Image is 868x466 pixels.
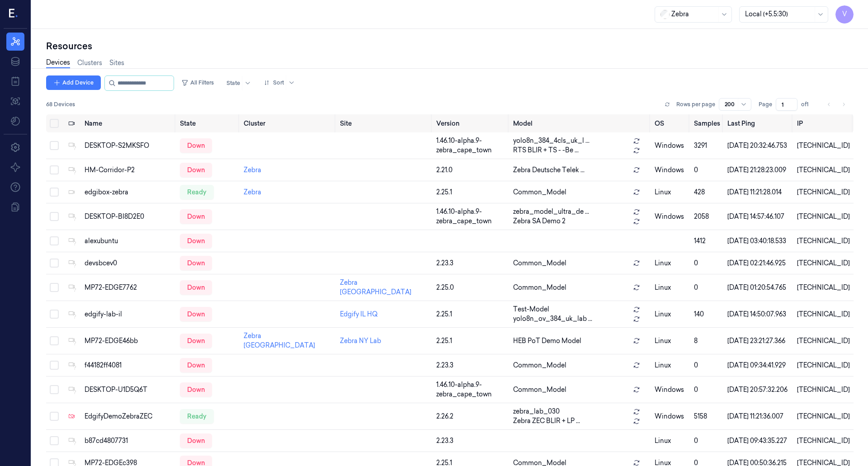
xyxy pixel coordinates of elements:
th: Site [336,114,433,132]
div: 140 [694,310,720,319]
div: [DATE] 23:21:27.366 [727,336,790,346]
div: down [180,234,212,248]
div: 0 [694,165,720,175]
button: V [835,5,854,24]
div: down [180,138,212,153]
p: linux [655,361,687,370]
span: HEB PoT Demo Model [513,336,581,346]
span: zebra_model_ultra_de ... [513,207,589,217]
div: [TECHNICAL_ID] [797,310,850,319]
button: Select row [50,310,59,319]
div: DESKTOP-BI8D2E0 [85,212,173,221]
div: 2.26.2 [436,412,506,421]
div: edgibox-zebra [85,188,173,197]
p: windows [655,165,687,175]
a: Edgify IL HQ [340,310,377,318]
div: [DATE] 14:50:07.963 [727,310,790,319]
p: linux [655,283,687,292]
div: 8 [694,336,720,346]
span: Common_Model [513,188,566,197]
div: [TECHNICAL_ID] [797,436,850,446]
button: Select all [50,119,59,128]
a: Zebra [GEOGRAPHIC_DATA] [340,278,411,296]
a: Sites [109,58,124,68]
div: alexubuntu [85,236,173,246]
div: 0 [694,259,720,268]
div: down [180,256,212,270]
button: Select row [50,259,59,268]
th: OS [651,114,690,132]
div: DESKTOP-S2MKSFO [85,141,173,151]
div: [DATE] 20:57:32.206 [727,385,790,395]
th: Samples [690,114,724,132]
div: b87cd4807731 [85,436,173,446]
th: Version [433,114,509,132]
div: [TECHNICAL_ID] [797,165,850,175]
a: Zebra [244,188,261,196]
button: Select row [50,141,59,150]
span: zebra_lab_030 [513,407,560,416]
div: [TECHNICAL_ID] [797,336,850,346]
div: HM-Corridor-P2 [85,165,173,175]
div: 1.46.10-alpha.9-zebra_cape_town [436,136,506,155]
div: [DATE] 03:40:18.533 [727,236,790,246]
div: edgify-lab-il [85,310,173,319]
span: 68 Devices [46,100,75,108]
div: 1412 [694,236,720,246]
div: 5158 [694,412,720,421]
a: Zebra [GEOGRAPHIC_DATA] [244,332,315,349]
div: [TECHNICAL_ID] [797,188,850,197]
div: down [180,358,212,372]
div: 0 [694,283,720,292]
div: ready [180,185,214,199]
div: ready [180,409,214,424]
div: [DATE] 21:28:23.009 [727,165,790,175]
div: 2.25.1 [436,310,506,319]
div: DESKTOP-U1D5Q6T [85,385,173,395]
div: f44182ff4081 [85,361,173,370]
div: 0 [694,385,720,395]
div: [TECHNICAL_ID] [797,212,850,221]
span: RTS BLIR + TS - -Be ... [513,146,579,155]
nav: pagination [823,98,850,111]
div: [DATE] 09:34:41.929 [727,361,790,370]
p: windows [655,141,687,151]
button: Select row [50,236,59,245]
p: windows [655,385,687,395]
div: 2.23.3 [436,259,506,268]
p: windows [655,212,687,221]
div: [TECHNICAL_ID] [797,236,850,246]
div: 1.46.10-alpha.9-zebra_cape_town [436,380,506,399]
span: Test-Model [513,305,549,314]
span: Common_Model [513,385,566,395]
a: Zebra NY Lab [340,337,381,345]
div: Resources [46,40,854,52]
div: 2.25.1 [436,336,506,346]
button: Select row [50,336,59,345]
div: [TECHNICAL_ID] [797,385,850,395]
div: [TECHNICAL_ID] [797,259,850,268]
button: Select row [50,188,59,197]
div: down [180,307,212,321]
th: Name [81,114,176,132]
span: Zebra SA Demo 2 [513,217,566,226]
th: IP [793,114,854,132]
button: Select row [50,212,59,221]
span: Page [759,100,772,108]
div: 2.25.1 [436,188,506,197]
div: MP72-EDGE7762 [85,283,173,292]
button: Add Device [46,75,101,90]
span: Common_Model [513,259,566,268]
th: Model [509,114,651,132]
div: [TECHNICAL_ID] [797,361,850,370]
a: Devices [46,58,70,68]
th: Last Ping [724,114,793,132]
div: 2.23.3 [436,361,506,370]
div: down [180,382,212,397]
p: linux [655,188,687,197]
button: Select row [50,412,59,421]
div: EdgifyDemoZebraZEC [85,412,173,421]
div: [TECHNICAL_ID] [797,283,850,292]
div: down [180,433,212,448]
